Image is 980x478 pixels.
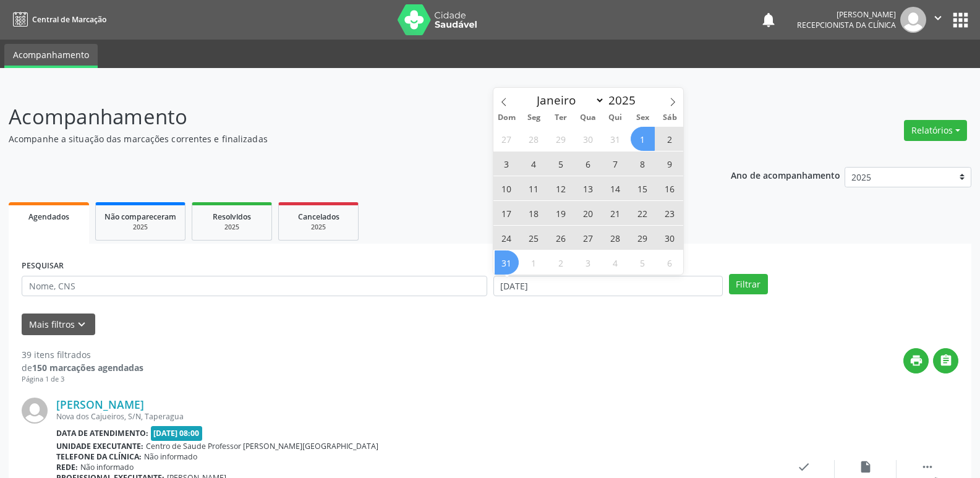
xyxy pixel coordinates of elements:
img: img [900,7,926,33]
span: Agosto 1, 2025 [631,127,655,151]
span: Qui [602,114,629,122]
button: notifications [760,11,777,28]
span: Agosto 3, 2025 [495,152,519,176]
span: Agosto 2, 2025 [658,127,682,151]
span: Agosto 20, 2025 [576,201,600,225]
span: Agosto 14, 2025 [603,176,628,200]
select: Month [531,92,605,109]
span: Não informado [80,462,134,472]
span: Julho 27, 2025 [495,127,519,151]
span: Agosto 17, 2025 [495,201,519,225]
span: Agosto 9, 2025 [658,152,682,176]
i:  [939,354,953,367]
button:  [933,348,958,373]
span: Agosto 5, 2025 [549,152,573,176]
button: apps [950,9,971,31]
span: Agosto 16, 2025 [658,176,682,200]
button: print [903,348,929,373]
span: Setembro 1, 2025 [522,250,546,275]
span: Sáb [656,114,683,122]
span: Agosto 28, 2025 [603,226,628,250]
p: Ano de acompanhamento [731,167,840,182]
div: 2025 [104,223,176,232]
span: Agendados [28,211,69,222]
a: [PERSON_NAME] [56,398,144,411]
div: 39 itens filtrados [22,348,143,361]
span: Resolvidos [213,211,251,222]
span: Agosto 7, 2025 [603,152,628,176]
span: Qua [574,114,602,122]
span: Agosto 12, 2025 [549,176,573,200]
span: Setembro 5, 2025 [631,250,655,275]
div: 2025 [201,223,263,232]
span: Setembro 4, 2025 [603,250,628,275]
span: Agosto 15, 2025 [631,176,655,200]
span: Agosto 6, 2025 [576,152,600,176]
span: Agosto 21, 2025 [603,201,628,225]
span: Agosto 11, 2025 [522,176,546,200]
button: Filtrar [729,274,768,295]
div: Página 1 de 3 [22,374,143,385]
input: Selecione um intervalo [493,276,723,297]
p: Acompanhe a situação das marcações correntes e finalizadas [9,132,683,145]
span: Centro de Saude Professor [PERSON_NAME][GEOGRAPHIC_DATA] [146,441,378,451]
span: Julho 31, 2025 [603,127,628,151]
span: Ter [547,114,574,122]
span: Não compareceram [104,211,176,222]
span: Setembro 2, 2025 [549,250,573,275]
span: Agosto 10, 2025 [495,176,519,200]
span: [DATE] 08:00 [151,426,203,440]
span: Agosto 23, 2025 [658,201,682,225]
span: Central de Marcação [32,14,106,25]
span: Agosto 25, 2025 [522,226,546,250]
span: Agosto 22, 2025 [631,201,655,225]
i: check [797,460,811,474]
span: Sex [629,114,656,122]
span: Agosto 13, 2025 [576,176,600,200]
b: Data de atendimento: [56,428,148,438]
span: Julho 30, 2025 [576,127,600,151]
div: 2025 [288,223,349,232]
span: Recepcionista da clínica [797,20,896,30]
b: Rede: [56,462,78,472]
span: Agosto 24, 2025 [495,226,519,250]
span: Não informado [144,451,197,462]
span: Agosto 26, 2025 [549,226,573,250]
input: Nome, CNS [22,276,487,297]
button:  [926,7,950,33]
button: Relatórios [904,120,967,141]
span: Julho 29, 2025 [549,127,573,151]
span: Agosto 31, 2025 [495,250,519,275]
i: insert_drive_file [859,460,872,474]
span: Agosto 27, 2025 [576,226,600,250]
span: Agosto 30, 2025 [658,226,682,250]
span: Seg [520,114,547,122]
span: Agosto 18, 2025 [522,201,546,225]
span: Agosto 8, 2025 [631,152,655,176]
b: Unidade executante: [56,441,143,451]
input: Year [605,92,646,108]
span: Setembro 6, 2025 [658,250,682,275]
span: Agosto 19, 2025 [549,201,573,225]
label: PESQUISAR [22,257,64,276]
i: keyboard_arrow_down [75,318,88,331]
span: Dom [493,114,521,122]
div: [PERSON_NAME] [797,9,896,20]
span: Cancelados [298,211,339,222]
i: print [910,354,923,367]
span: Setembro 3, 2025 [576,250,600,275]
a: Central de Marcação [9,9,106,30]
span: Julho 28, 2025 [522,127,546,151]
div: de [22,361,143,374]
p: Acompanhamento [9,101,683,132]
img: img [22,398,48,424]
span: Agosto 4, 2025 [522,152,546,176]
span: Agosto 29, 2025 [631,226,655,250]
button: Mais filtroskeyboard_arrow_down [22,314,95,335]
i:  [921,460,934,474]
i:  [931,11,945,25]
b: Telefone da clínica: [56,451,142,462]
div: Nova dos Cajueiros, S/N, Taperagua [56,411,773,422]
a: Acompanhamento [4,44,98,68]
strong: 150 marcações agendadas [32,362,143,373]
